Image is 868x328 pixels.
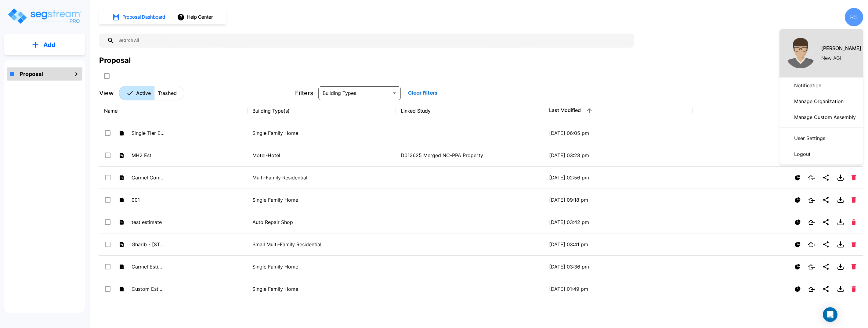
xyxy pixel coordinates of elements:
p: Notification [792,79,824,92]
p: User Settings [792,132,828,144]
div: Open Intercom Messenger [823,307,837,322]
p: Logout [792,148,813,160]
h1: [PERSON_NAME] [821,45,861,52]
p: Manage Custom Assembly [792,111,858,123]
img: Roumelle Suarez [785,38,816,68]
p: Manage Organization [792,95,846,107]
p: New AGH [821,54,844,62]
